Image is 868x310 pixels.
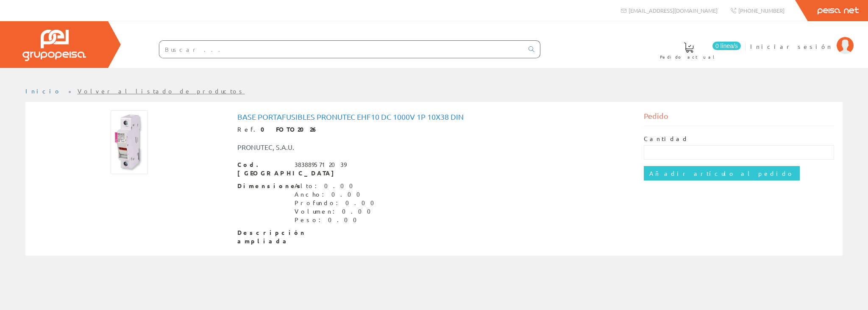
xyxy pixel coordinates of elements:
[237,113,631,121] h1: Base Portafusibles pronutec ehf10 dc 1000v 1p 10x38 din
[295,161,346,169] div: 3838895712039
[629,7,718,14] span: [EMAIL_ADDRESS][DOMAIN_NAME]
[237,228,288,245] span: Descripción ampliada
[111,110,148,174] img: Foto artículo Base Portafusibles pronutec ehf10 dc 1000v 1p 10x38 din (87.753036437247x150)
[738,7,785,14] span: [PHONE_NUMBER]
[295,207,379,216] div: Volumen: 0.00
[644,110,835,126] div: Pedido
[750,42,832,51] span: Iniciar sesión
[261,125,318,133] strong: 0 FOTO2026
[644,166,800,180] input: Añadir artículo al pedido
[159,41,523,58] input: Buscar ...
[750,35,854,43] a: Iniciar sesión
[22,30,86,61] img: Grupo Peisa
[712,42,741,50] span: 0 línea/s
[25,87,61,95] a: Inicio
[237,125,631,134] div: Ref.
[295,182,379,190] div: Alto: 0.00
[660,53,718,61] span: Pedido actual
[237,161,288,178] span: Cod. [GEOGRAPHIC_DATA]
[644,135,689,143] label: Cantidad
[231,142,468,152] div: PRONUTEC, S.A.U.
[237,182,288,190] span: Dimensiones
[295,199,379,207] div: Profundo: 0.00
[295,190,379,199] div: Ancho: 0.00
[295,216,379,224] div: Peso: 0.00
[78,87,245,95] a: Volver al listado de productos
